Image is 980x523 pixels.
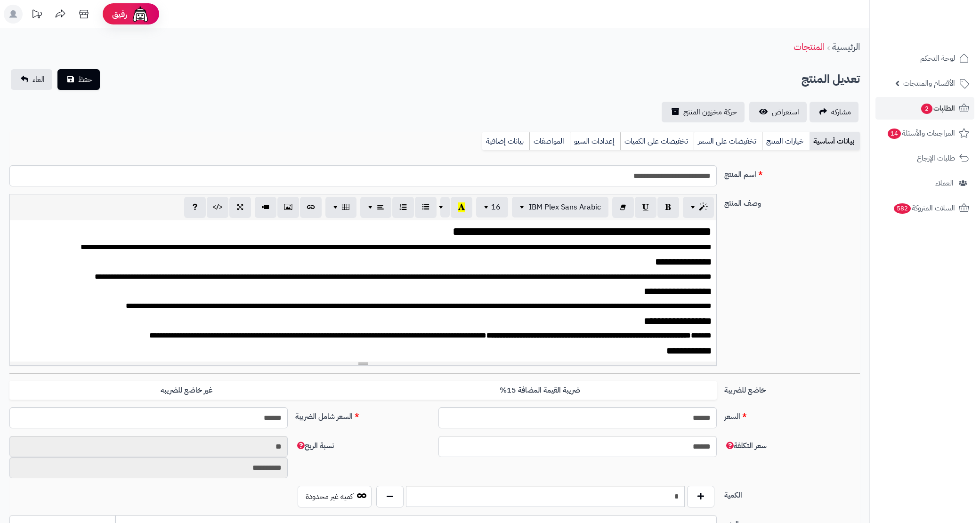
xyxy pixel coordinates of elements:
a: بيانات أساسية [810,132,860,151]
img: ai-face.png [131,5,150,24]
span: الطلبات [920,102,955,115]
span: مشاركه [831,106,851,118]
span: استعراض [772,106,799,118]
span: طلبات الإرجاع [917,152,955,165]
span: 2 [921,103,933,114]
a: خيارات المنتج [762,132,810,151]
span: المراجعات والأسئلة [887,127,955,140]
span: نسبة الربح [295,440,334,451]
span: حفظ [78,74,92,85]
a: مشاركه [810,102,859,122]
button: حفظ [57,69,100,90]
a: المواصفات [529,132,570,151]
a: المنتجات [794,40,825,54]
label: اسم المنتج [721,165,864,180]
a: الرئيسية [832,40,860,54]
span: 16 [491,201,501,213]
label: وصف المنتج [721,194,864,209]
label: السعر شامل الضريبة [292,407,435,422]
span: رفيق [112,8,127,20]
button: 16 [476,197,508,217]
a: السلات المتروكة582 [875,197,974,219]
img: logo-2.png [916,13,971,32]
button: IBM Plex Sans Arabic [512,197,608,217]
a: المراجعات والأسئلة14 [875,122,974,145]
span: السلات المتروكة [893,201,955,215]
span: حركة مخزون المنتج [683,106,737,118]
span: 582 [893,203,911,214]
a: العملاء [875,172,974,194]
label: السعر [721,407,864,422]
span: لوحة التحكم [920,52,955,65]
a: تخفيضات على الكميات [620,132,694,151]
a: إعدادات السيو [570,132,620,151]
label: الكمية [721,486,864,501]
span: العملاء [935,177,954,190]
span: سعر التكلفة [724,440,767,451]
span: 14 [887,128,901,139]
a: الطلبات2 [875,97,974,120]
a: لوحة التحكم [875,47,974,70]
a: الغاء [11,69,52,90]
a: طلبات الإرجاع [875,147,974,169]
label: خاضع للضريبة [721,381,864,396]
label: غير خاضع للضريبه [9,381,363,400]
span: الأقسام والمنتجات [903,77,955,90]
a: تخفيضات على السعر [694,132,762,151]
a: تحديثات المنصة [25,5,49,26]
a: استعراض [749,102,807,122]
h2: تعديل المنتج [802,70,860,89]
span: الغاء [32,74,45,85]
span: IBM Plex Sans Arabic [529,201,601,213]
a: حركة مخزون المنتج [662,102,745,122]
a: بيانات إضافية [482,132,529,151]
label: ضريبة القيمة المضافة 15% [363,381,717,400]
